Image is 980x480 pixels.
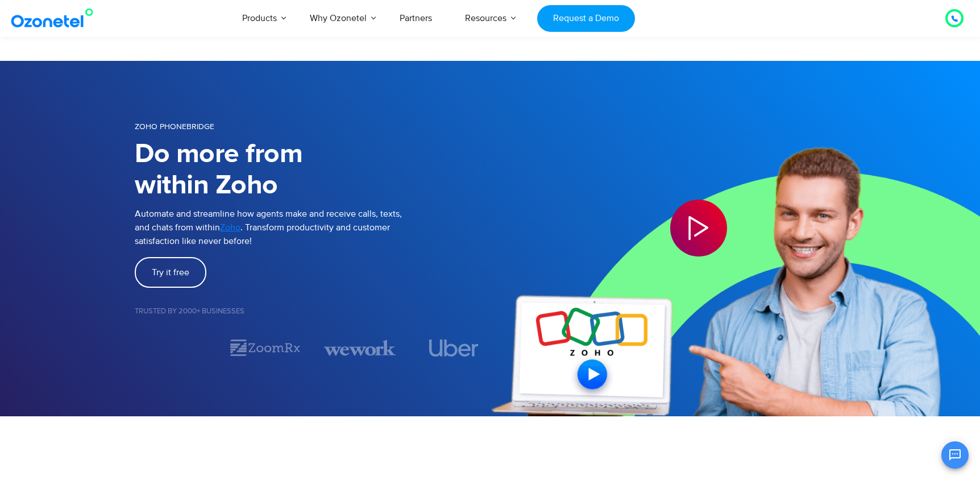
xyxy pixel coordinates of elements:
div: 3 / 7 [324,338,396,358]
div: 2 / 7 [229,338,301,358]
h1: Do more from within Zoho [135,139,490,201]
a: Request a Demo [537,5,634,32]
a: Zoho [220,221,240,234]
img: wework [324,338,396,358]
div: 4 / 7 [418,340,490,357]
img: uber [429,340,479,357]
span: Try it free [152,268,189,277]
img: zoomrx [229,338,301,358]
span: Zoho [220,222,240,233]
div: Image Carousel [135,338,490,358]
div: 1 / 7 [135,341,206,355]
a: Try it free [135,257,206,288]
button: Open chat [941,441,969,469]
h5: Trusted by 2000+ Businesses [135,308,490,315]
div: Play Video [670,200,727,256]
span: Zoho Phonebridge [135,122,214,131]
p: Automate and streamline how agents make and receive calls, texts, and chats from within . Transfo... [135,207,490,248]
